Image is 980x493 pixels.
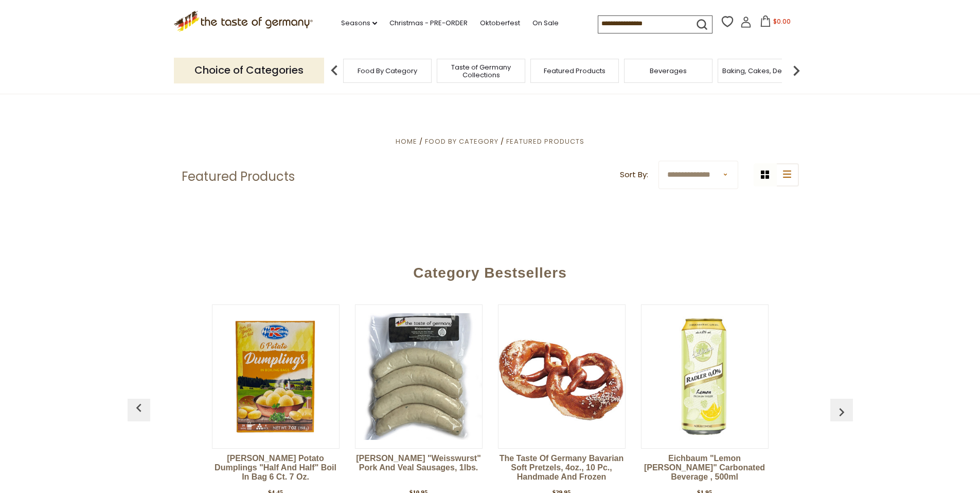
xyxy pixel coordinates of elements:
[722,67,802,75] a: Baking, Cakes, Desserts
[212,313,339,440] img: Dr. Knoll Potato Dumplings
[833,404,850,420] img: previous arrow
[620,168,648,181] label: Sort By:
[425,137,498,146] a: Food By Category
[642,313,768,440] img: Eichbaum
[641,454,769,485] a: Eichbaum "Lemon [PERSON_NAME]" Carbonated Beverage , 500ml
[355,454,483,485] a: [PERSON_NAME] "Weisswurst" Pork and Veal Sausages, 1lbs.
[131,400,147,416] img: previous arrow
[786,60,807,81] img: next arrow
[498,454,626,485] a: The Taste of Germany Bavarian Soft Pretzels, 4oz., 10 pc., handmade and frozen
[773,17,791,26] span: $0.00
[389,18,468,29] a: Christmas - PRE-ORDER
[754,15,797,31] button: $0.00
[498,313,625,440] img: The Taste of Germany Bavarian Soft Pretzels, 4oz., 10 pc., handmade and frozen
[358,67,417,75] a: Food By Category
[355,313,482,440] img: Binkert's
[341,18,377,29] a: Seasons
[174,58,324,83] p: Choice of Categories
[440,63,522,79] a: Taste of Germany Collections
[506,137,584,146] a: Featured Products
[480,18,520,29] a: Oktoberfest
[544,67,605,75] a: Featured Products
[133,249,848,292] div: Category Bestsellers
[182,169,295,184] h1: Featured Products
[212,454,340,485] a: [PERSON_NAME] Potato Dumplings "Half and Half" Boil in Bag 6 ct. 7 oz.
[650,67,687,75] a: Beverages
[532,18,559,29] a: On Sale
[324,60,345,81] img: previous arrow
[396,137,417,146] a: Home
